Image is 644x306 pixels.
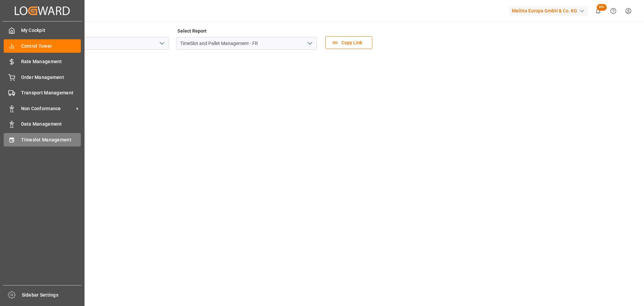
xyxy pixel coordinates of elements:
[4,39,81,52] a: Control Tower
[338,39,366,46] span: Copy Link
[21,27,81,34] span: My Cockpit
[176,37,317,50] input: Type to search/select
[4,86,81,99] a: Transport Management
[176,26,208,36] label: Select Report
[4,24,81,37] a: My Cockpit
[4,55,81,68] a: Rate Management
[597,4,607,11] span: 99+
[509,4,591,17] button: Melitta Europa GmbH & Co. KG
[21,89,81,96] span: Transport Management
[4,71,81,84] a: Order Management
[509,6,588,16] div: Melitta Europa GmbH & Co. KG
[28,37,169,50] input: Type to search/select
[21,58,81,65] span: Rate Management
[21,74,81,81] span: Order Management
[21,121,81,128] span: Data Management
[22,292,82,299] span: Sidebar Settings
[591,3,606,18] button: show 100 new notifications
[606,3,621,18] button: Help Center
[21,43,81,50] span: Control Tower
[157,38,167,49] button: open menu
[21,105,74,112] span: Non Conformance
[325,36,372,49] button: Copy Link
[21,136,81,143] span: Timeslot Management
[4,133,81,146] a: Timeslot Management
[4,118,81,131] a: Data Management
[305,38,315,49] button: open menu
